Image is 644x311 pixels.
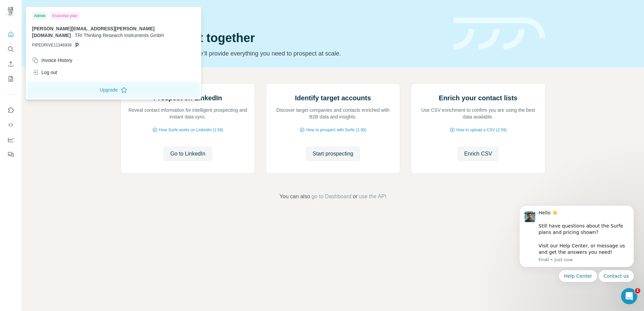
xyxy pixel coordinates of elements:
button: Use Surfe API [5,119,16,131]
iframe: Intercom live chat [621,288,637,304]
h1: Let’s prospect together [121,31,445,45]
span: PIPEDRIVE11346939 [32,42,71,48]
div: Log out [32,69,57,76]
div: Invoice History [32,57,72,64]
button: use the API [359,193,386,201]
span: Start prospecting [313,150,353,158]
button: Dashboard [5,134,16,146]
img: banner [453,18,545,50]
span: or [353,193,357,201]
iframe: Intercom notifications message [509,183,644,293]
span: 1 [635,288,640,293]
span: TRI Thinking Research Instruments GmbH [75,33,164,38]
div: Admin [32,12,47,20]
span: Go to LinkedIn [170,150,205,158]
div: Quick start [121,12,445,19]
span: . [72,33,73,38]
button: Feedback [5,148,16,161]
p: Reveal contact information for intelligent prospecting and instant data sync. [128,107,248,120]
button: Enrich CSV [5,58,16,70]
button: My lists [5,73,16,85]
span: How to prospect with Surfe (1:30) [306,127,366,133]
button: Enrich CSV [457,146,499,161]
span: How to upload a CSV (2:59) [456,127,507,133]
button: Search [5,43,16,55]
p: Use CSV enrichment to confirm you are using the best data available. [418,107,538,120]
span: How Surfe works on LinkedIn (1:58) [159,127,223,133]
button: Go to LinkedIn [163,146,212,161]
button: go to Dashboard [312,193,351,201]
img: Avatar [5,7,16,18]
div: Essential plan [50,12,79,20]
p: Discover target companies and contacts enriched with B2B data and insights. [273,107,393,120]
button: Quick start [5,28,16,40]
span: [PERSON_NAME][EMAIL_ADDRESS][PERSON_NAME][DOMAIN_NAME] [32,26,155,38]
span: Enrich CSV [464,150,492,158]
button: Upgrade [27,82,200,98]
h2: Identify target accounts [295,93,371,103]
button: Start prospecting [306,146,360,161]
button: Use Surfe on LinkedIn [5,104,16,116]
p: Pick your starting point and we’ll provide everything you need to prospect at scale. [121,49,445,58]
span: You can also [280,193,310,201]
h2: Enrich your contact lists [439,93,517,103]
